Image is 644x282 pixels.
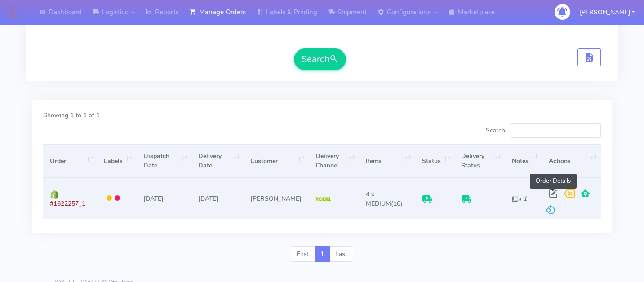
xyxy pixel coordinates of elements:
[315,197,331,202] img: Yodel
[191,144,244,178] th: Delivery Date: activate to sort column ascending
[136,144,191,178] th: Dispatch Date: activate to sort column ascending
[454,144,505,178] th: Delivery Status: activate to sort column ascending
[510,123,601,138] input: Search:
[542,144,601,178] th: Actions: activate to sort column ascending
[244,144,308,178] th: Customer: activate to sort column ascending
[308,144,359,178] th: Delivery Channel: activate to sort column ascending
[359,144,415,178] th: Items: activate to sort column ascending
[315,246,330,262] a: 1
[505,144,542,178] th: Notes: activate to sort column ascending
[191,178,244,219] td: [DATE]
[415,144,454,178] th: Status: activate to sort column ascending
[136,178,191,219] td: [DATE]
[244,178,308,219] td: [PERSON_NAME]
[43,110,100,120] label: Showing 1 to 1 of 1
[50,190,59,199] img: shopify.png
[50,199,85,208] span: #1622257_1
[43,144,97,178] th: Order: activate to sort column ascending
[512,194,527,203] i: x 1
[97,144,136,178] th: Labels: activate to sort column ascending
[573,3,641,22] button: [PERSON_NAME]
[294,48,346,70] button: Search
[486,123,601,138] label: Search:
[366,190,403,208] span: (10)
[366,190,391,208] span: 4 x MEDIUM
